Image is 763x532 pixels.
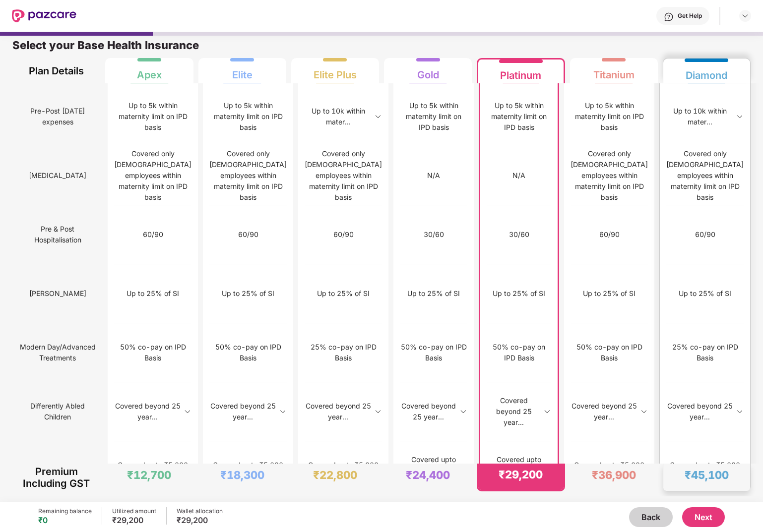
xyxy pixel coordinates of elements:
[666,106,733,127] div: Up to 10k within mater...
[19,397,96,426] span: Differently Abled Children
[685,468,729,482] div: ₹45,100
[143,229,163,240] div: 60/90
[29,284,86,303] span: [PERSON_NAME]
[500,61,541,81] div: Platinum
[333,229,354,240] div: 60/90
[19,58,94,83] div: Plan Details
[487,100,551,133] div: Up to 5k within maternity limit on IPD basis
[19,220,96,249] span: Pre & Post Hospitalisation
[305,460,382,481] div: Covered upto ₹5,000 per claim on IPD basis
[487,395,541,428] div: Covered beyond 25 year...
[305,342,382,363] div: 25% co-pay on IPD Basis
[736,408,744,415] img: svg+xml;base64,PHN2ZyBpZD0iRHJvcGRvd24tMzJ4MzIiIHhtbG5zPSJodHRwOi8vd3d3LnczLm9yZy8yMDAwL3N2ZyIgd2...
[279,408,287,415] img: svg+xml;base64,PHN2ZyBpZD0iRHJvcGRvd24tMzJ4MzIiIHhtbG5zPSJodHRwOi8vd3d3LnczLm9yZy8yMDAwL3N2ZyIgd2...
[209,148,287,203] div: Covered only [DEMOGRAPHIC_DATA] employees within maternity limit on IPD basis
[220,468,264,482] div: ₹18,300
[459,408,467,415] img: svg+xml;base64,PHN2ZyBpZD0iRHJvcGRvd24tMzJ4MzIiIHhtbG5zPSJodHRwOi8vd3d3LnczLm9yZy8yMDAwL3N2ZyIgd2...
[238,229,258,240] div: 60/90
[114,401,181,422] div: Covered beyond 25 year...
[571,100,648,133] div: Up to 5k within maternity limit on IPD basis
[599,229,620,240] div: 60/90
[29,166,86,185] span: [MEDICAL_DATA]
[571,401,637,422] div: Covered beyond 25 year...
[313,468,357,482] div: ₹22,800
[305,106,372,127] div: Up to 10k within mater...
[38,515,92,525] div: ₹0
[209,342,287,363] div: 50% co-pay on IPD Basis
[583,288,636,299] div: Up to 25% of SI
[232,61,253,81] div: Elite
[679,288,731,299] div: Up to 25% of SI
[543,408,551,415] img: svg+xml;base64,PHN2ZyBpZD0iRHJvcGRvd24tMzJ4MzIiIHhtbG5zPSJodHRwOi8vd3d3LnczLm9yZy8yMDAwL3N2ZyIgd2...
[400,100,467,133] div: Up to 5k within maternity limit on IPD basis
[222,288,274,299] div: Up to 25% of SI
[640,408,648,415] img: svg+xml;base64,PHN2ZyBpZD0iRHJvcGRvd24tMzJ4MzIiIHhtbG5zPSJodHRwOi8vd3d3LnczLm9yZy8yMDAwL3N2ZyIgd2...
[114,100,191,133] div: Up to 5k within maternity limit on IPD basis
[177,515,223,525] div: ₹29,200
[184,408,191,415] img: svg+xml;base64,PHN2ZyBpZD0iRHJvcGRvd24tMzJ4MzIiIHhtbG5zPSJodHRwOi8vd3d3LnczLm9yZy8yMDAwL3N2ZyIgd2...
[664,12,674,22] img: svg+xml;base64,PHN2ZyBpZD0iSGVscC0zMngzMiIgeG1sbnM9Imh0dHA6Ly93d3cudzMub3JnLzIwMDAvc3ZnIiB3aWR0aD...
[305,401,372,422] div: Covered beyond 25 year...
[317,288,370,299] div: Up to 25% of SI
[427,170,440,181] div: N/A
[12,38,751,58] div: Select your Base Health Insurance
[114,148,191,203] div: Covered only [DEMOGRAPHIC_DATA] employees within maternity limit on IPD basis
[593,61,635,81] div: Titanium
[177,507,223,515] div: Wallet allocation
[487,454,551,487] div: Covered upto ₹5,000 per claim on IPD basis
[417,61,439,81] div: Gold
[38,507,92,515] div: Remaining balance
[571,342,648,363] div: 50% co-pay on IPD Basis
[686,61,727,81] div: Diamond
[571,460,648,481] div: Covered upto ₹5,000 per claim on IPD basis
[736,113,744,120] img: svg+xml;base64,PHN2ZyBpZD0iRHJvcGRvd24tMzJ4MzIiIHhtbG5zPSJodHRwOi8vd3d3LnczLm9yZy8yMDAwL3N2ZyIgd2...
[571,148,648,203] div: Covered only [DEMOGRAPHIC_DATA] employees within maternity limit on IPD basis
[512,170,525,181] div: N/A
[400,454,467,487] div: Covered upto ₹5,000 per claim on IPD basis
[406,468,450,482] div: ₹24,400
[400,401,457,422] div: Covered beyond 25 year...
[666,460,744,481] div: Covered upto ₹5,000 per claim on IPD basis
[19,338,96,367] span: Modern Day/Advanced Treatments
[400,342,467,363] div: 50% co-pay on IPD Basis
[12,9,76,22] img: New Pazcare Logo
[678,12,702,20] div: Get Help
[114,342,191,363] div: 50% co-pay on IPD Basis
[374,408,382,415] img: svg+xml;base64,PHN2ZyBpZD0iRHJvcGRvd24tMzJ4MzIiIHhtbG5zPSJodHRwOi8vd3d3LnczLm9yZy8yMDAwL3N2ZyIgd2...
[19,464,94,491] div: Premium Including GST
[314,61,357,81] div: Elite Plus
[629,507,673,527] button: Back
[407,288,460,299] div: Up to 25% of SI
[112,515,156,525] div: ₹29,200
[209,401,276,422] div: Covered beyond 25 year...
[20,461,95,480] span: Animal/ Serpent attack
[509,229,529,240] div: 30/60
[127,468,171,482] div: ₹12,700
[137,61,162,81] div: Apex
[499,468,543,481] div: ₹29,200
[487,342,551,363] div: 50% co-pay on IPD Basis
[424,229,444,240] div: 30/60
[682,507,725,527] button: Next
[209,100,287,133] div: Up to 5k within maternity limit on IPD basis
[592,468,636,482] div: ₹36,900
[666,342,744,363] div: 25% co-pay on IPD Basis
[114,460,191,481] div: Covered upto ₹5,000 per claim on IPD basis
[112,507,156,515] div: Utilized amount
[374,113,382,120] img: svg+xml;base64,PHN2ZyBpZD0iRHJvcGRvd24tMzJ4MzIiIHhtbG5zPSJodHRwOi8vd3d3LnczLm9yZy8yMDAwL3N2ZyIgd2...
[127,288,179,299] div: Up to 25% of SI
[305,148,382,203] div: Covered only [DEMOGRAPHIC_DATA] employees within maternity limit on IPD basis
[209,460,287,481] div: Covered upto ₹5,000 per claim on IPD basis
[741,12,749,20] img: svg+xml;base64,PHN2ZyBpZD0iRHJvcGRvd24tMzJ4MzIiIHhtbG5zPSJodHRwOi8vd3d3LnczLm9yZy8yMDAwL3N2ZyIgd2...
[695,229,715,240] div: 60/90
[666,401,733,422] div: Covered beyond 25 year...
[19,102,96,131] span: Pre-Post [DATE] expenses
[493,288,545,299] div: Up to 25% of SI
[666,148,744,203] div: Covered only [DEMOGRAPHIC_DATA] employees within maternity limit on IPD basis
